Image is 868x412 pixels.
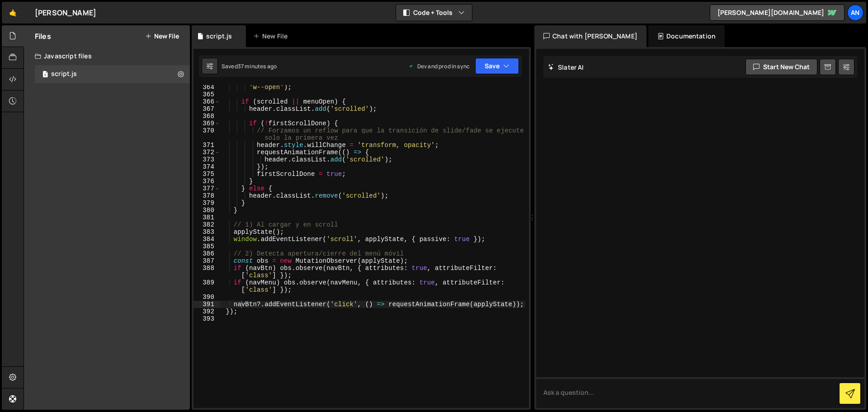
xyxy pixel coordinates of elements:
[745,59,817,75] button: Start new chat
[847,5,863,21] a: An
[193,199,220,207] div: 379
[193,170,220,178] div: 375
[193,243,220,250] div: 385
[193,265,220,279] div: 388
[193,127,220,142] div: 370
[51,70,77,78] div: script.js
[193,120,220,127] div: 369
[648,25,725,47] div: Documentation
[193,192,220,199] div: 378
[193,156,220,163] div: 373
[193,279,220,294] div: 389
[193,250,220,257] div: 386
[145,33,179,40] button: New File
[193,257,220,265] div: 387
[193,214,220,221] div: 381
[534,25,646,47] div: Chat with [PERSON_NAME]
[193,163,220,170] div: 374
[193,301,220,308] div: 391
[35,65,190,83] div: 16797/45948.js
[24,47,190,65] div: Javascript files
[193,178,220,185] div: 376
[396,5,472,21] button: Code + Tools
[222,62,277,70] div: Saved
[193,185,220,192] div: 377
[408,62,470,70] div: Dev and prod in sync
[193,105,220,113] div: 367
[253,32,291,41] div: New File
[35,7,96,18] div: [PERSON_NAME]
[2,2,24,24] a: 🤙
[710,5,844,21] a: [PERSON_NAME][DOMAIN_NAME]
[193,315,220,322] div: 393
[193,221,220,228] div: 382
[193,84,220,91] div: 364
[193,113,220,120] div: 368
[193,236,220,243] div: 384
[193,91,220,98] div: 365
[193,308,220,315] div: 392
[193,294,220,301] div: 390
[238,62,277,70] div: 37 minutes ago
[193,149,220,156] div: 372
[42,71,48,79] span: 1
[193,228,220,236] div: 383
[35,31,51,41] h2: Files
[475,58,519,74] button: Save
[193,207,220,214] div: 380
[548,63,584,71] h2: Slater AI
[206,32,232,41] div: script.js
[193,98,220,105] div: 366
[193,142,220,149] div: 371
